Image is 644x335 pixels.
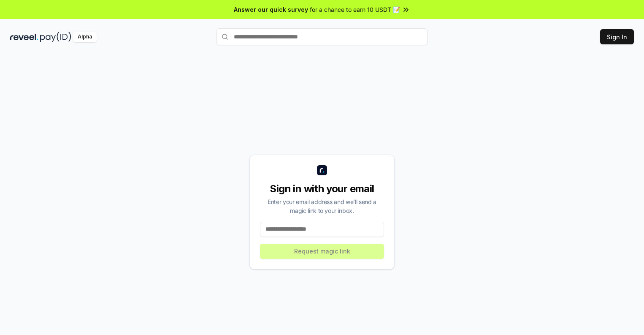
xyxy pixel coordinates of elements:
[10,32,38,42] img: reveel_dark
[310,5,400,14] span: for a chance to earn 10 USDT 📝
[317,165,327,175] img: logo_small
[600,29,634,44] button: Sign In
[234,5,308,14] span: Answer our quick survey
[73,32,97,42] div: Alpha
[260,182,384,196] div: Sign in with your email
[260,197,384,215] div: Enter your email address and we’ll send a magic link to your inbox.
[40,32,71,42] img: pay_id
